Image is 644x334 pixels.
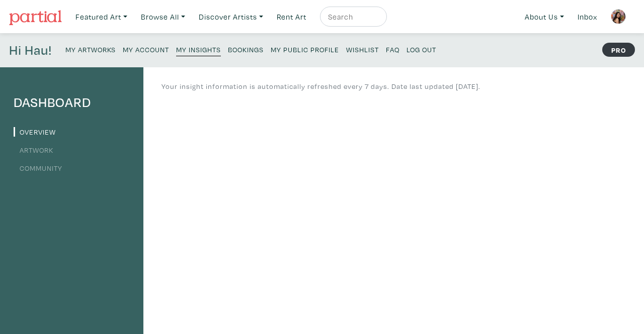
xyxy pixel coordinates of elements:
[14,163,62,173] a: Community
[162,81,480,92] p: Your insight information is automatically refreshed every 7 days. Date last updated [DATE].
[407,42,436,56] a: Log Out
[407,45,436,54] small: Log Out
[271,45,339,54] small: My Public Profile
[573,7,602,27] a: Inbox
[520,7,569,27] a: About Us
[65,42,116,56] a: My Artworks
[602,43,635,57] strong: PRO
[123,42,169,56] a: My Account
[14,94,130,110] h4: Dashboard
[194,7,268,27] a: Discover Artists
[123,45,169,54] small: My Account
[176,45,221,54] small: My Insights
[65,45,116,54] small: My Artworks
[228,42,264,56] a: Bookings
[228,45,264,54] small: Bookings
[386,45,399,54] small: FAQ
[136,7,190,27] a: Browse All
[14,127,56,137] a: Overview
[271,42,339,56] a: My Public Profile
[611,9,626,24] img: phpThumb.php
[386,42,399,56] a: FAQ
[9,42,52,58] h4: Hi Hau!
[71,7,132,27] a: Featured Art
[14,145,53,155] a: Artwork
[272,7,311,27] a: Rent Art
[346,42,379,56] a: Wishlist
[176,42,221,56] a: My Insights
[346,45,379,54] small: Wishlist
[327,11,377,23] input: Search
